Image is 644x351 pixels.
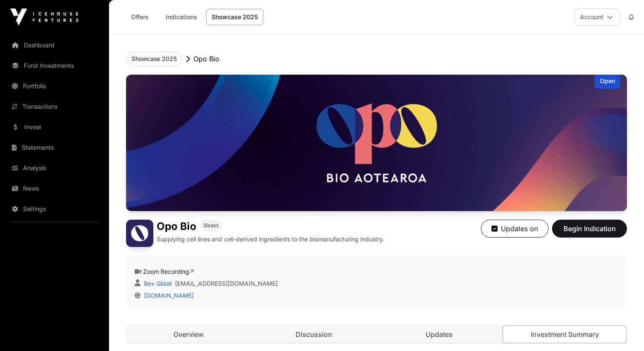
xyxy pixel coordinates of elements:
[7,77,102,96] a: Portfolio
[193,54,219,64] p: Opo Bio
[552,228,627,237] a: Begin Indication
[126,220,153,247] img: Opo Bio
[7,36,102,55] a: Dashboard
[123,9,157,25] a: Offers
[377,326,501,343] a: Updates
[563,223,616,234] span: Begin Indication
[552,220,627,238] button: Begin Indication
[143,268,194,275] a: Zoom Recording
[7,159,102,177] a: Analysis
[503,325,627,343] a: Investment Summary
[126,326,627,343] nav: Tabs
[7,138,102,157] a: Statements
[252,326,376,343] a: Discussion
[204,222,218,229] span: Direct
[126,326,250,343] a: Overview
[7,118,102,136] a: Invest
[7,56,102,75] a: Fund Investments
[126,75,627,211] img: Opo Bio
[141,292,194,299] a: [DOMAIN_NAME]
[595,75,620,89] div: Open
[7,200,102,218] a: Settings
[157,235,384,244] p: Supplying cell lines and cell-derived ingredients to the biomanufacturing industry.
[142,280,172,287] a: Bex Gidall
[7,97,102,116] a: Transactions
[575,9,620,26] button: Account
[175,279,278,288] a: [EMAIL_ADDRESS][DOMAIN_NAME]
[10,9,78,26] img: Icehouse Ventures Logo
[160,9,203,25] a: Indications
[126,52,182,66] button: Showcase 2025
[206,9,263,25] a: Showcase 2025
[157,220,196,233] h1: Opo Bio
[7,179,102,198] a: News
[481,220,549,238] button: Updates on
